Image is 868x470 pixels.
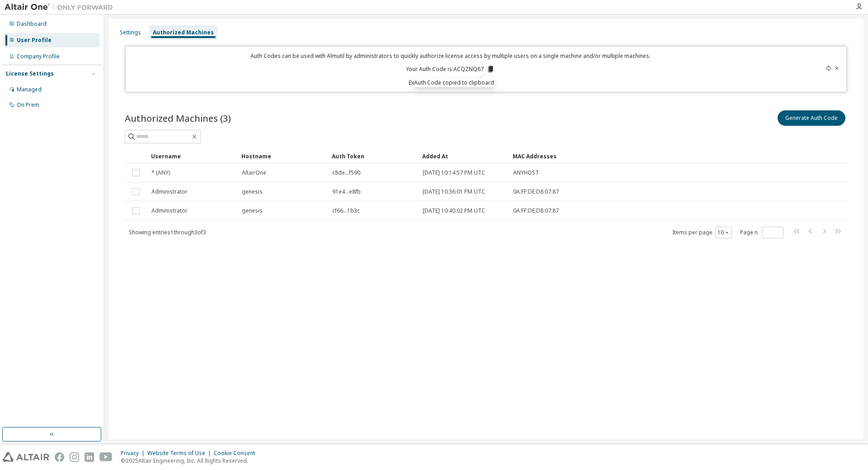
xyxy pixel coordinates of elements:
button: 10 [717,229,730,236]
span: AltairOne [242,169,266,176]
span: Page n. [740,227,783,238]
span: * (ANY) [151,169,170,176]
div: Hostname [241,149,325,163]
div: Settings [120,29,141,36]
div: Authorized Machines [153,29,214,36]
span: Items per page [672,227,732,238]
div: Added At [422,149,505,163]
span: Showing entries 1 through 3 of 3 [129,228,206,236]
div: Auth Code copied to clipboard [414,78,494,87]
span: [DATE] 10:36:01 PM UTC [423,188,485,195]
button: Generate Auth Code [778,110,845,126]
span: [DATE] 10:14:57 PM UTC [423,169,485,176]
div: Website Terms of Use [147,450,214,457]
div: On Prem [17,101,39,109]
span: 0A:FF:DE:D8:07:87 [513,207,559,214]
div: Privacy [121,450,147,457]
span: Administrator [151,188,188,195]
span: [DATE] 10:40:02 PM UTC [423,207,485,214]
div: Auth Token [332,149,415,163]
span: c8de...f590 [332,169,360,176]
p: Expires in 14 minutes, 41 seconds [131,79,770,86]
span: genesis [242,188,263,195]
span: Administrator [151,207,188,214]
p: Auth Codes can be used with Almutil by administrators to quickly authorize license access by mult... [131,52,770,60]
div: User Profile [17,37,52,44]
img: Altair One [5,3,118,12]
span: ANYHOST [513,169,539,176]
div: Company Profile [17,53,60,60]
span: 0A:FF:DE:D8:07:87 [513,188,559,195]
img: linkedin.svg [85,452,94,462]
p: Your Auth Code is: ACQZNQ67 [406,65,495,73]
span: Authorized Machines (3) [125,112,231,124]
div: Username [151,149,234,163]
span: cf66...1b3c [332,207,360,214]
div: Dashboard [17,20,47,28]
span: 91e4...e8fb [332,188,361,195]
img: youtube.svg [99,452,113,462]
img: altair_logo.svg [3,452,49,462]
img: facebook.svg [55,452,64,462]
div: Cookie Consent [214,450,260,457]
img: instagram.svg [70,452,79,462]
div: License Settings [6,70,54,77]
div: Managed [17,86,42,93]
span: genesis [242,207,263,214]
div: MAC Addresses [513,149,755,163]
p: © 2025 Altair Engineering, Inc. All Rights Reserved. [121,457,260,465]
